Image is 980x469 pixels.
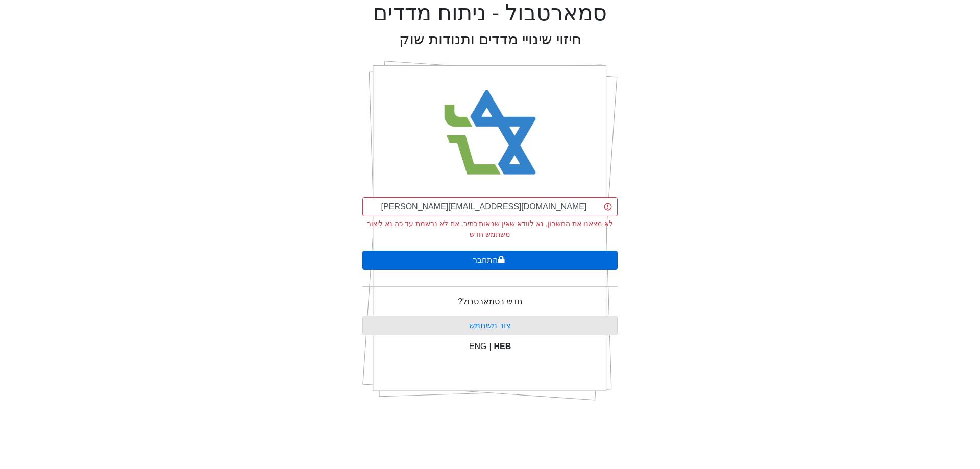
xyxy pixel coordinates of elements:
span: ENG [469,342,487,351]
button: התחבר [362,251,618,270]
p: חדש בסמארטבול? [458,295,522,308]
a: צור משתמש [469,321,511,330]
h2: חיזוי שינויי מדדים ותנודות שוק [399,31,581,48]
div: לא מצאנו את החשבון, נא לוודא שאין שגיאות כתיב, אם לא נרשמת עד כה נא ליצור משתמש חדש [362,218,618,240]
input: אימייל [362,197,618,216]
span: | [489,342,491,351]
img: Smart Bull [435,77,546,189]
button: צור משתמש [362,316,618,335]
span: HEB [494,342,511,351]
